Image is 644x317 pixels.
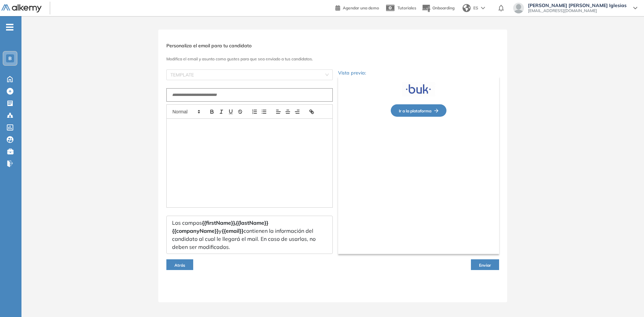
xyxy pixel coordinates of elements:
[473,5,478,11] span: ES
[222,227,244,234] span: {{email}}
[1,4,42,13] img: Logo
[202,219,236,226] span: {{firstName}},
[166,259,193,270] button: Atrás
[528,8,627,13] span: [EMAIL_ADDRESS][DOMAIN_NAME]
[174,263,185,268] span: Atrás
[172,227,219,234] span: {{companyName}}
[6,27,13,28] i: -
[432,5,454,10] span: Onboarding
[402,82,435,96] img: Logo de la compañía
[397,5,416,10] span: Tutoriales
[236,219,268,226] span: {{lastName}}
[479,263,491,268] span: Enviar
[528,3,627,8] span: [PERSON_NAME] [PERSON_NAME] Iglesias
[8,56,12,61] span: B
[481,7,485,9] img: arrow
[338,69,499,76] p: Vista previa:
[166,216,333,254] div: Los campos y contienen la información del candidato al cual le llegará el mail. En caso de usarlo...
[166,43,499,49] h3: Personaliza el email para tu candidato
[343,5,379,10] span: Agendar una demo
[431,109,438,113] img: Flecha
[391,104,446,117] button: Ir a la plataformaFlecha
[471,259,499,270] button: Enviar
[399,108,438,113] span: Ir a la plataforma
[166,57,499,61] h3: Modifica el email y asunto como gustes para que sea enviado a tus candidatos.
[335,3,379,11] a: Agendar una demo
[463,4,471,12] img: world
[422,1,454,15] button: Onboarding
